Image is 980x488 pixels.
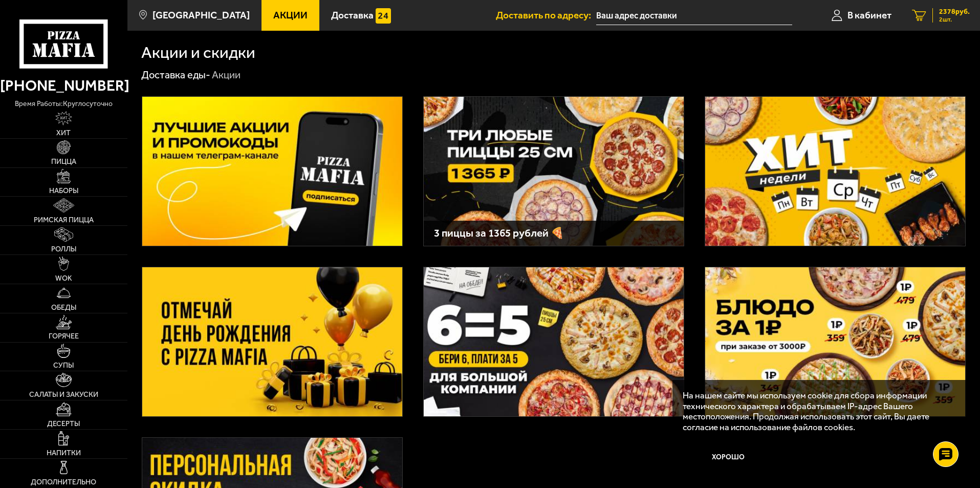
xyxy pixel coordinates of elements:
[434,228,673,239] h3: 3 пиццы за 1365 рублей 🍕
[34,217,94,224] span: Римская пицца
[51,158,76,165] span: Пицца
[939,16,970,23] span: 2 шт.
[51,304,76,311] span: Обеды
[683,442,775,473] button: Хорошо
[153,10,250,20] span: [GEOGRAPHIC_DATA]
[47,420,80,428] span: Десерты
[939,8,970,15] span: 2378 руб.
[47,450,81,457] span: Напитки
[596,6,792,25] input: Ваш адрес доставки
[53,362,74,369] span: Супы
[141,45,255,61] h1: Акции и скидки
[376,8,391,24] img: 15daf4d41897b9f0e9f617042186c801.svg
[596,6,792,25] span: Санкт-Петербург, улица Руднева, 19к1
[683,390,950,433] p: На нашем сайте мы используем cookie для сбора информации технического характера и обрабатываем IP...
[496,10,596,20] span: Доставить по адресу:
[49,333,79,340] span: Горячее
[212,69,241,82] div: Акции
[423,96,684,246] a: 3 пиццы за 1365 рублей 🍕
[29,391,98,398] span: Салаты и закуски
[31,479,96,486] span: Дополнительно
[51,246,76,253] span: Роллы
[331,10,374,20] span: Доставка
[273,10,308,20] span: Акции
[56,130,71,137] span: Хит
[141,69,210,81] a: Доставка еды-
[847,10,891,20] span: В кабинет
[55,275,72,282] span: WOK
[49,187,78,195] span: Наборы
